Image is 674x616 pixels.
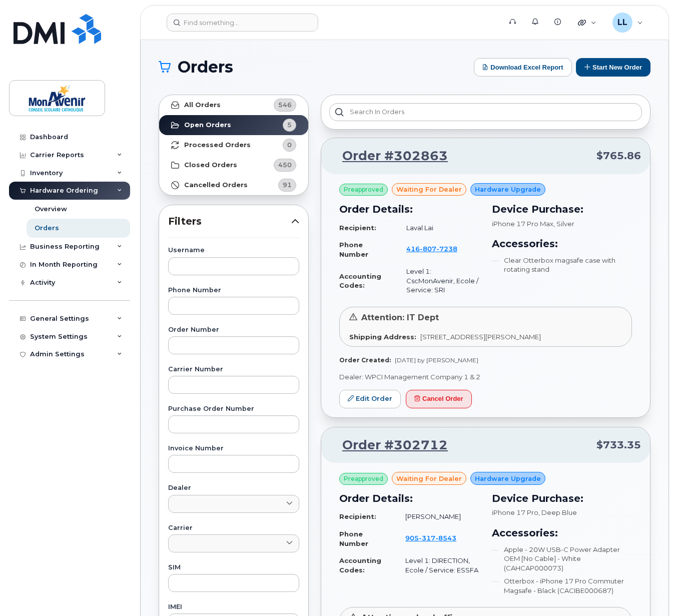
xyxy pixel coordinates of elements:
span: [DATE] by [PERSON_NAME] [395,356,478,364]
span: 91 [283,180,292,190]
td: Level 1: CscMonAvenir, Ecole / Service: SRI [397,263,480,299]
label: Carrier [168,525,299,531]
label: Invoice Number [168,445,299,452]
span: $765.86 [596,149,641,163]
p: Dealer: WPCI Management Company 1 & 2 [339,372,632,382]
strong: Accounting Codes: [339,556,381,574]
a: Order #302712 [330,436,448,454]
strong: Order Created: [339,356,391,364]
span: iPhone 17 Pro [492,508,538,516]
span: 905 [405,534,456,542]
span: 5 [287,120,292,130]
span: Preapproved [344,185,383,194]
a: Processed Orders0 [159,135,308,155]
span: Orders [178,60,233,75]
label: SIM [168,564,299,571]
strong: Recipient: [339,512,376,520]
label: Order Number [168,327,299,333]
span: Hardware Upgrade [475,474,541,483]
span: waiting for dealer [396,185,462,194]
strong: Recipient: [339,224,376,232]
a: 4168077238 [406,245,469,253]
h3: Device Purchase: [492,491,632,506]
span: , Silver [553,220,574,228]
strong: Phone Number [339,530,368,547]
a: Order #302863 [330,147,448,165]
strong: All Orders [184,101,221,109]
a: Open Orders5 [159,115,308,135]
span: 317 [419,534,435,542]
a: Cancelled Orders91 [159,175,308,195]
label: Phone Number [168,287,299,294]
label: Username [168,247,299,254]
strong: Closed Orders [184,161,237,169]
span: $733.35 [596,438,641,452]
span: 7238 [436,245,457,253]
td: Laval Lai [397,219,480,237]
input: Search in orders [329,103,642,121]
label: Dealer [168,485,299,491]
a: Edit Order [339,390,401,408]
label: Carrier Number [168,366,299,373]
h3: Device Purchase: [492,202,632,217]
strong: Open Orders [184,121,231,129]
button: Download Excel Report [474,58,572,77]
h3: Order Details: [339,491,480,506]
span: 807 [420,245,436,253]
span: Attention: IT Dept [361,313,439,322]
a: All Orders546 [159,95,308,115]
span: 450 [278,160,292,170]
label: Purchase Order Number [168,406,299,412]
span: Filters [168,214,291,229]
span: [STREET_ADDRESS][PERSON_NAME] [420,333,541,341]
span: 0 [287,140,292,150]
span: Hardware Upgrade [475,185,541,194]
span: 8543 [435,534,456,542]
h3: Accessories: [492,236,632,251]
span: 546 [278,100,292,110]
li: Apple - 20W USB-C Power Adapter OEM [No Cable] - White (CAHCAP000073) [492,545,632,573]
span: iPhone 17 Pro Max [492,220,553,228]
button: Start New Order [576,58,650,77]
li: Otterbox - iPhone 17 Pro Commuter Magsafe - Black (CACIBE000687) [492,576,632,595]
a: 9053178543 [405,534,468,542]
td: [PERSON_NAME] [396,508,479,525]
h3: Accessories: [492,525,632,540]
span: 416 [406,245,457,253]
td: Level 1: DIRECTION, Ecole / Service: ESSFA [396,552,479,578]
span: Preapproved [344,474,383,483]
a: Closed Orders450 [159,155,308,175]
strong: Cancelled Orders [184,181,248,189]
li: Clear Otterbox magsafe case with rotating stand [492,256,632,274]
label: IMEI [168,604,299,610]
span: waiting for dealer [396,474,462,483]
strong: Processed Orders [184,141,251,149]
span: , Deep Blue [538,508,577,516]
button: Cancel Order [406,390,472,408]
strong: Accounting Codes: [339,272,381,290]
h3: Order Details: [339,202,480,217]
strong: Phone Number [339,241,368,258]
strong: Shipping Address: [349,333,416,341]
